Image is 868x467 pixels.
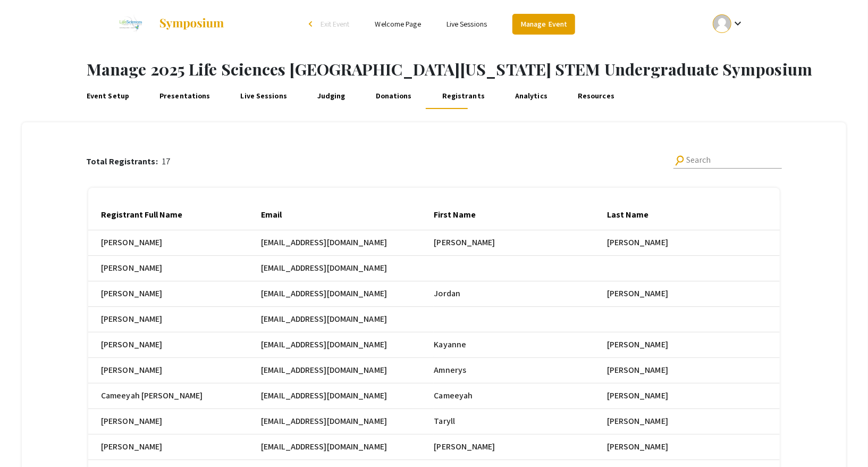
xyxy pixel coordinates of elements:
[101,209,182,221] div: Registrant Full Name
[374,84,414,109] a: Donations
[607,440,668,453] span: [PERSON_NAME]
[434,364,466,377] span: Amnerys
[88,358,261,383] mat-cell: [PERSON_NAME]
[576,84,617,109] a: Resources
[512,14,575,35] a: Manage Event
[88,409,261,435] mat-cell: [PERSON_NAME]
[607,389,668,402] span: [PERSON_NAME]
[440,84,487,109] a: Registrants
[607,338,668,351] span: [PERSON_NAME]
[607,209,658,221] div: Last Name
[607,236,668,249] span: [PERSON_NAME]
[88,332,261,358] mat-cell: [PERSON_NAME]
[85,84,131,109] a: Event Setup
[261,383,434,409] mat-cell: [EMAIL_ADDRESS][DOMAIN_NAME]
[731,17,744,30] mat-icon: Expand account dropdown
[261,209,291,221] div: Email
[446,19,487,29] a: Live Sessions
[780,209,833,221] div: Email Address
[375,19,421,29] a: Welcome Page
[86,155,162,168] p: Total Registrants:
[434,415,455,428] span: Taryll
[321,19,350,29] span: Exit Event
[88,256,261,281] mat-cell: [PERSON_NAME]
[607,287,668,300] span: [PERSON_NAME]
[88,281,261,307] mat-cell: [PERSON_NAME]
[261,281,434,307] mat-cell: [EMAIL_ADDRESS][DOMAIN_NAME]
[309,21,315,27] div: arrow_back_ios
[315,84,348,109] a: Judging
[434,389,473,402] span: Cameeyah
[261,435,434,460] mat-cell: [EMAIL_ADDRESS][DOMAIN_NAME]
[672,153,687,168] mat-icon: Search
[607,415,668,428] span: [PERSON_NAME]
[261,358,434,383] mat-cell: [EMAIL_ADDRESS][DOMAIN_NAME]
[513,84,550,109] a: Analytics
[261,332,434,358] mat-cell: [EMAIL_ADDRESS][DOMAIN_NAME]
[261,209,282,221] div: Email
[261,230,434,256] mat-cell: [EMAIL_ADDRESS][DOMAIN_NAME]
[434,209,476,221] div: First Name
[113,11,225,37] a: 2025 Life Sciences South Florida STEM Undergraduate Symposium
[434,236,495,249] span: [PERSON_NAME]
[607,364,668,377] span: [PERSON_NAME]
[88,383,261,409] mat-cell: Cameeyah [PERSON_NAME]
[261,409,434,435] mat-cell: [EMAIL_ADDRESS][DOMAIN_NAME]
[238,84,289,109] a: Live Sessions
[434,338,466,351] span: Kayanne
[261,307,434,332] mat-cell: [EMAIL_ADDRESS][DOMAIN_NAME]
[87,60,868,79] h1: Manage 2025 Life Sciences [GEOGRAPHIC_DATA][US_STATE] STEM Undergraduate Symposium
[158,18,225,30] img: Symposium by ForagerOne
[101,209,192,221] div: Registrant Full Name
[702,12,755,36] button: Expand account dropdown
[434,209,485,221] div: First Name
[261,256,434,281] mat-cell: [EMAIL_ADDRESS][DOMAIN_NAME]
[434,440,495,453] span: [PERSON_NAME]
[88,230,261,256] mat-cell: [PERSON_NAME]
[780,209,842,221] div: Email Address
[88,435,261,460] mat-cell: [PERSON_NAME]
[86,155,171,168] div: 17
[434,287,460,300] span: Jordan
[113,11,148,37] img: 2025 Life Sciences South Florida STEM Undergraduate Symposium
[88,307,261,332] mat-cell: [PERSON_NAME]
[157,84,212,109] a: Presentations
[8,419,45,459] iframe: Chat
[607,209,648,221] div: Last Name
